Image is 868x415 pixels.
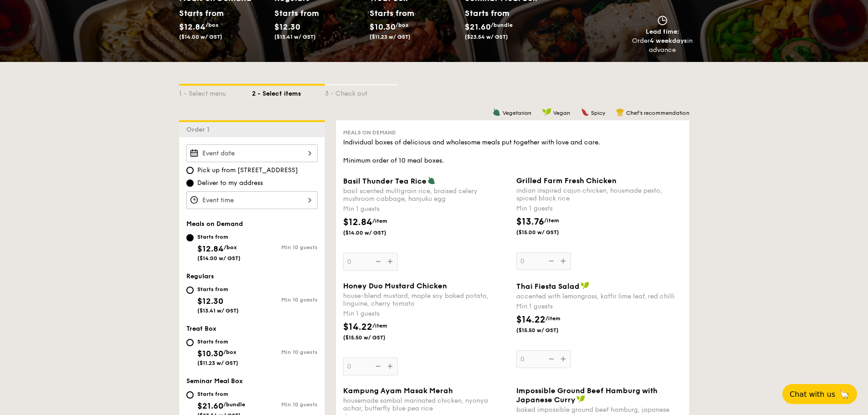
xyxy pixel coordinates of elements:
div: 3 - Check out [325,86,398,98]
div: Min 1 guests [343,309,509,318]
span: Basil Thunder Tea Rice [343,177,426,185]
img: icon-vegetarian.fe4039eb.svg [427,176,436,184]
img: icon-clock.2db775ea.svg [656,15,669,26]
button: Chat with us🦙 [782,384,857,404]
input: Pick up from [STREET_ADDRESS] [186,167,194,174]
div: 2 - Select items [252,86,325,98]
input: Event time [186,191,318,209]
span: $21.60 [197,401,223,411]
span: Deliver to my address [197,179,263,188]
div: Starts from [197,390,245,398]
input: Starts from$10.30/box($11.23 w/ GST)Min 10 guests [186,339,194,346]
img: icon-vegan.f8ff3823.svg [580,282,590,290]
span: Meals on Demand [186,220,243,228]
img: icon-chef-hat.a58ddaea.svg [616,108,624,116]
div: Min 10 guests [252,349,318,355]
div: Min 1 guests [343,205,509,214]
div: Individual boxes of delicious and wholesome meals put together with love and care. Minimum order ... [343,138,682,165]
span: $12.84 [343,217,372,228]
div: accented with lemongrass, kaffir lime leaf, red chilli [516,292,682,300]
span: ($14.00 w/ GST) [179,34,222,40]
span: $12.30 [274,22,300,32]
span: /item [545,315,560,322]
div: Starts from [465,6,509,20]
input: Starts from$12.30($13.41 w/ GST)Min 10 guests [186,287,194,294]
span: /box [224,244,237,251]
img: icon-spicy.37a8142b.svg [581,108,589,116]
span: Seminar Meal Box [186,377,243,385]
span: /item [372,218,387,224]
input: Starts from$21.60/bundle($23.54 w/ GST)Min 10 guests [186,391,194,399]
span: Thai Fiesta Salad [516,282,580,291]
img: icon-vegetarian.fe4039eb.svg [493,108,501,116]
span: Lead time: [646,28,679,36]
span: /item [372,323,387,329]
span: Spicy [591,110,605,116]
div: Starts from [197,286,239,293]
span: Vegan [553,110,570,116]
div: house-blend mustard, maple soy baked potato, linguine, cherry tomato [343,292,509,307]
div: Starts from [274,6,315,20]
span: $12.30 [197,296,223,306]
div: Min 10 guests [252,297,318,303]
div: Min 1 guests [516,204,682,213]
span: Pick up from [STREET_ADDRESS] [197,166,298,175]
div: 1 - Select menu [179,86,252,98]
span: Kampung Ayam Masak Merah [343,386,453,395]
span: $10.30 [370,22,395,32]
span: Order 1 [186,126,213,133]
span: ($14.00 w/ GST) [197,255,241,261]
input: Event date [186,144,318,162]
span: Meals on Demand [343,129,396,136]
strong: 4 weekdays [650,37,687,45]
span: /item [544,217,559,224]
span: $14.22 [516,314,545,325]
span: Grilled Farm Fresh Chicken [516,176,616,185]
span: /box [205,22,219,28]
div: basil scented multigrain rice, braised celery mushroom cabbage, hanjuku egg [343,187,509,203]
span: Regulars [186,272,214,280]
div: Min 10 guests [252,244,318,251]
span: $21.60 [465,22,491,32]
span: $12.84 [197,244,224,254]
span: Treat Box [186,325,216,333]
span: Chef's recommendation [626,110,689,116]
span: ($15.50 w/ GST) [343,334,405,341]
span: ($13.41 w/ GST) [197,307,239,314]
div: Order in advance [632,36,693,55]
span: $14.22 [343,322,372,333]
div: Starts from [197,338,238,345]
img: icon-vegan.f8ff3823.svg [576,395,586,403]
span: ($14.00 w/ GST) [343,229,405,236]
div: Min 1 guests [516,302,682,311]
span: Impossible Ground Beef Hamburg with Japanese Curry [516,386,657,404]
span: ($15.50 w/ GST) [516,327,578,334]
span: Honey Duo Mustard Chicken [343,282,447,290]
input: Starts from$12.84/box($14.00 w/ GST)Min 10 guests [186,234,194,241]
span: /box [223,349,236,355]
div: Starts from [370,6,410,20]
img: icon-vegan.f8ff3823.svg [542,108,551,116]
span: $13.76 [516,216,544,227]
input: Deliver to my address [186,179,194,187]
span: ($15.00 w/ GST) [516,229,578,236]
span: $12.84 [179,22,205,32]
span: Chat with us [790,390,835,399]
span: ($13.41 w/ GST) [274,34,316,40]
div: housemade sambal marinated chicken, nyonya achar, butterfly blue pea rice [343,397,509,412]
span: ($23.54 w/ GST) [465,34,508,40]
span: /box [395,22,409,28]
div: Starts from [197,233,241,241]
div: indian inspired cajun chicken, housmade pesto, spiced black rice [516,187,682,202]
span: 🦙 [839,389,850,400]
span: /bundle [223,401,245,408]
span: /bundle [491,22,513,28]
span: ($11.23 w/ GST) [197,360,238,366]
span: Vegetarian [503,110,531,116]
div: Min 10 guests [252,401,318,408]
span: ($11.23 w/ GST) [370,34,411,40]
div: Starts from [179,6,220,20]
span: $10.30 [197,348,223,359]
